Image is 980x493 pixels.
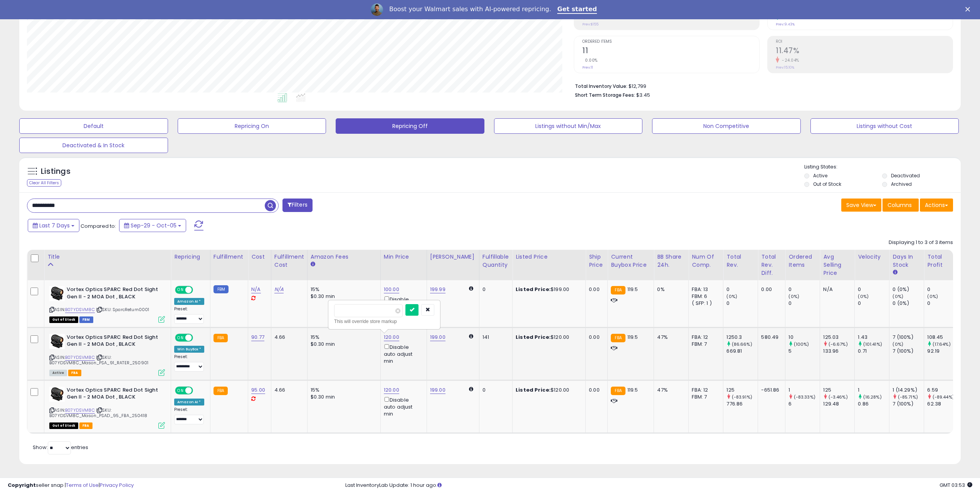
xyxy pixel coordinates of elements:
div: Disable auto adjust min [384,343,421,365]
div: Velocity [858,253,886,261]
span: | SKU: B07YDSVM8C_Mason_PSAD_95_FBA_250418 [49,407,147,419]
small: (-83.91%) [732,394,752,400]
small: Prev: 9.43% [776,22,795,27]
a: Terms of Use [66,481,99,489]
small: FBA [213,334,228,342]
a: N/A [251,286,261,293]
div: -651.86 [761,387,779,394]
div: Clear All Filters [27,179,61,187]
div: Total Profit [927,253,955,269]
div: $199.00 [516,286,580,293]
a: B07YDSVM8C [65,407,95,414]
a: 90.77 [251,333,264,341]
small: (17.64%) [933,341,951,347]
div: 0 [858,300,889,307]
div: ASIN: [49,286,165,322]
div: 125 [726,387,758,394]
div: 0.00 [589,334,602,341]
b: Vortex Optics SPARC Red Dot Sight Gen II - 2 MOA Dot , BLACK [67,286,160,302]
div: 15% [311,286,375,293]
div: 0.00 [589,286,602,293]
div: Ship Price [589,253,604,269]
b: Listed Price: [516,333,551,341]
small: (16.28%) [863,394,882,400]
b: Vortex Optics SPARC Red Dot Sight Gen II - 2 MOA Dot , BLACK [67,387,160,403]
span: FBM [79,316,93,323]
button: Default [19,118,168,134]
div: 0 [726,300,758,307]
div: Listed Price [516,253,582,261]
div: Displaying 1 to 3 of 3 items [889,239,953,246]
div: 0 [927,286,958,293]
b: Listed Price: [516,286,551,293]
div: Win BuyBox * [174,346,204,353]
div: 62.38 [927,400,958,407]
li: $12,799 [575,81,947,90]
a: B07YDSVM8C [65,354,95,361]
div: 0.71 [858,348,889,355]
div: $0.30 min [311,341,375,348]
button: Sep-29 - Oct-05 [119,219,186,232]
span: Last 7 Days [39,222,70,229]
span: ON [176,387,185,394]
div: Amazon Fees [311,253,377,261]
span: OFF [192,387,204,394]
a: B07YDSVM8C [65,306,95,313]
div: 1 [858,387,889,394]
div: 108.45 [927,334,958,341]
div: 7 (100%) [893,400,924,407]
div: $0.30 min [311,394,375,400]
div: FBM: 6 [692,293,717,300]
div: 0 (0%) [893,300,924,307]
div: FBM: 7 [692,394,717,400]
b: Short Term Storage Fees: [575,92,635,98]
small: (0%) [927,293,938,300]
a: 199.00 [430,386,445,394]
div: Days In Stock [893,253,921,269]
div: 129.48 [823,400,854,407]
span: Show: entries [33,444,88,451]
div: 776.86 [726,400,758,407]
small: (86.66%) [732,341,752,347]
button: Listings without Cost [810,118,959,134]
a: Privacy Policy [100,481,134,489]
span: ROI [776,40,953,44]
div: 7 (100%) [893,334,924,341]
div: 669.81 [726,348,758,355]
div: [PERSON_NAME] [430,253,476,261]
div: ASIN: [49,387,165,428]
div: 1 (14.29%) [893,387,924,394]
div: $120.00 [516,334,580,341]
button: Filters [282,199,313,212]
small: (0%) [726,293,737,300]
div: 0 [788,300,820,307]
div: 0 [858,286,889,293]
button: Non Competitive [652,118,801,134]
div: 47% [657,387,682,394]
div: 133.96 [823,348,854,355]
span: 119.5 [627,286,638,293]
div: FBA: 12 [692,334,717,341]
label: Active [813,172,827,179]
small: FBA [611,387,625,395]
small: (0%) [893,293,903,300]
div: 125 [823,387,854,394]
div: Boost your Walmart sales with AI-powered repricing. [389,5,551,13]
a: Get started [557,5,597,14]
div: 580.49 [761,334,779,341]
div: 47% [657,334,682,341]
div: Fulfillment Cost [274,253,304,269]
div: Min Price [384,253,424,261]
div: Preset: [174,354,204,372]
div: Amazon AI * [174,399,204,406]
div: $120.00 [516,387,580,394]
div: 5 [788,348,820,355]
div: 0.00 [761,286,779,293]
div: Preset: [174,407,204,424]
span: Sep-29 - Oct-05 [131,222,177,229]
div: 15% [311,334,375,341]
div: 1.43 [858,334,889,341]
small: Prev: 15.10% [776,65,794,70]
small: -25.57% [586,14,606,20]
a: 199.00 [430,333,445,341]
